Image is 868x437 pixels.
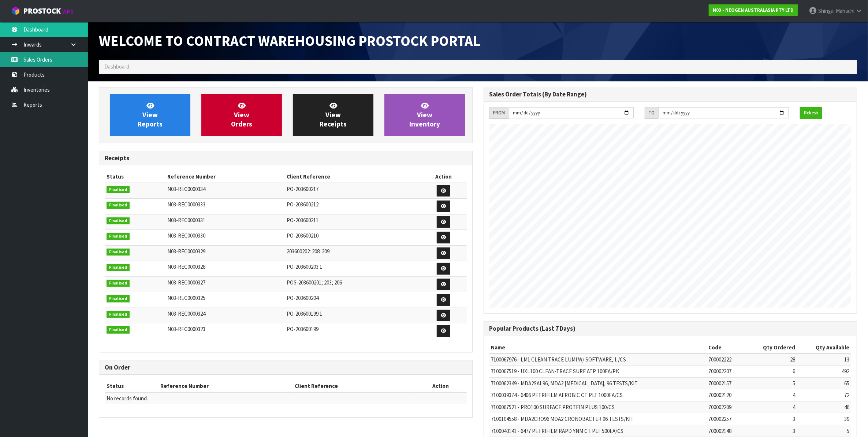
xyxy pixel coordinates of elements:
td: 3 [745,413,797,425]
h3: Popular Products (Last 7 Days) [489,325,852,332]
td: 7100104558 - MDA2CRO96 MDA2 CRONOBACTER 96 TESTS/KIT [489,413,707,425]
img: cube-alt.png [11,6,20,15]
td: 13 [797,353,851,366]
span: PO-203600204 [287,294,319,301]
span: PO-203600212 [287,201,319,208]
td: 7100067976 - LM1 CLEAN TRACE LUMI W/ SOFTWARE, 1 /CS [489,353,707,366]
h3: On Order [105,364,467,371]
span: Shingai [818,7,835,14]
div: TO [645,107,658,119]
span: Finalised [107,264,130,271]
span: Mahachi [836,7,854,14]
span: POS-203600201; 203; 206 [287,279,342,286]
span: N03-REC0000329 [167,248,205,255]
td: 700002148 [707,425,745,437]
button: Refresh [800,107,822,119]
td: 7100067519 - UXL100 CLEAN-TRACE SURF ATP 100EA/PK [489,366,707,377]
span: PO-203600199.1 [287,310,323,317]
span: PO-203600203.1 [287,263,323,270]
td: 700002207 [707,366,745,377]
a: ViewInventory [384,94,465,136]
span: View Receipts [320,101,347,129]
a: ViewOrders [201,94,282,136]
span: N03-REC0000333 [167,201,205,208]
span: Finalised [107,217,130,225]
th: Qty Ordered [745,342,797,353]
span: View Orders [231,101,252,129]
a: ViewReceipts [293,94,373,136]
td: 39 [797,413,851,425]
th: Client Reference [293,380,415,392]
span: Finalised [107,280,130,287]
td: 5 [745,377,797,389]
span: PO-203600217 [287,186,319,192]
td: 7100040141 - 6477 PETRIFILM RAPD YNM CT PLT 500EA/CS [489,425,707,437]
td: 700002157 [707,377,745,389]
span: Finalised [107,311,130,318]
td: 4 [745,389,797,401]
td: 7100067521 - PRO100 SURFACE PROTEIN PLUS 100/CS [489,401,707,413]
th: Name [489,342,707,353]
th: Action [420,171,466,183]
td: 4 [745,401,797,413]
td: 72 [797,389,851,401]
td: 6 [745,366,797,377]
span: Finalised [107,202,130,209]
td: 700002257 [707,413,745,425]
span: View Reports [138,101,163,129]
td: 700002222 [707,353,745,366]
span: Finalised [107,249,130,256]
span: Finalised [107,233,130,240]
span: Finalised [107,326,130,334]
span: ProStock [23,6,61,16]
th: Reference Number [159,380,293,392]
span: PO-203600210 [287,232,319,239]
th: Action [415,380,467,392]
strong: N03 - NEOGEN AUSTRALASIA PTY LTD [713,7,794,13]
span: N03-REC0000331 [167,217,205,224]
td: 7100039374 - 6406 PETRIFILM AEROBIC CT PLT 1000EA/CS [489,389,707,401]
span: 203600202: 208: 209 [287,248,330,255]
h3: Sales Order Totals (By Date Range) [489,91,852,98]
span: N03-REC0000334 [167,186,205,192]
td: 65 [797,377,851,389]
span: N03-REC0000323 [167,326,205,333]
th: Code [707,342,745,353]
td: No records found. [105,392,467,404]
td: 7100062349 - MDA2SAL96, MDA2 [MEDICAL_DATA], 96 TESTS/KIT [489,377,707,389]
th: Qty Available [797,342,851,353]
td: 492 [797,366,851,377]
span: Finalised [107,295,130,302]
small: WMS [62,8,74,15]
th: Status [105,171,165,183]
span: N03-REC0000327 [167,279,205,286]
a: ViewReports [110,94,190,136]
span: PO-203600199 [287,326,319,333]
td: 28 [745,353,797,366]
span: N03-REC0000325 [167,294,205,301]
th: Reference Number [165,171,285,183]
span: N03-REC0000328 [167,263,205,270]
td: 46 [797,401,851,413]
span: Dashboard [104,63,129,70]
span: View Inventory [409,101,440,129]
span: PO-203600211 [287,217,319,224]
div: FROM [489,107,509,119]
span: N03-REC0000330 [167,232,205,239]
h3: Receipts [105,155,467,162]
span: N03-REC0000324 [167,310,205,317]
span: Welcome to Contract Warehousing ProStock Portal [99,32,480,50]
th: Status [105,380,159,392]
span: Finalised [107,186,130,194]
td: 700002209 [707,401,745,413]
td: 700002120 [707,389,745,401]
th: Client Reference [285,171,421,183]
td: 3 [745,425,797,437]
td: 5 [797,425,851,437]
